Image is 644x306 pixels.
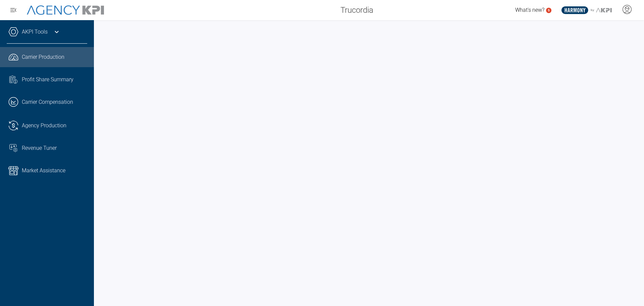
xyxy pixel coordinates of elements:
[548,8,550,12] text: 5
[22,28,48,36] a: AKPI Tools
[22,98,73,106] span: Carrier Compensation
[27,5,104,15] img: AgencyKPI
[515,7,544,13] span: What's new?
[22,53,64,61] span: Carrier Production
[340,4,373,16] span: Trucordia
[22,122,66,130] span: Agency Production
[546,8,551,13] a: 5
[22,167,65,175] span: Market Assistance
[22,144,57,152] span: Revenue Tuner
[22,76,73,84] span: Profit Share Summary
